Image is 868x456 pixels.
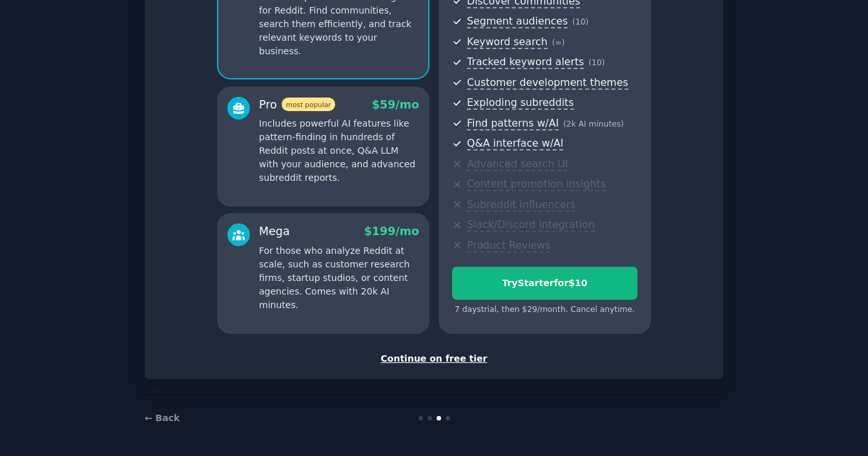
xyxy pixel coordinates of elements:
[588,58,604,67] span: ( 10 )
[563,119,624,129] span: ( 2k AI minutes )
[259,97,335,113] div: Pro
[467,117,559,130] span: Find patterns w/AI
[467,96,573,110] span: Exploding subreddits
[572,17,588,26] span: ( 10 )
[467,178,606,191] span: Content promotion insights
[452,267,637,300] button: TryStarterfor$10
[364,225,419,238] span: $ 199 /mo
[259,223,290,240] div: Mega
[282,98,336,111] span: most popular
[145,413,180,423] a: ← Back
[452,304,637,316] div: 7 days trial, then $ 29 /month . Cancel anytime.
[552,38,565,47] span: ( ∞ )
[158,352,710,366] div: Continue on free tier
[467,198,575,212] span: Subreddit influencers
[259,117,419,185] p: Includes powerful AI features like pattern-finding in hundreds of Reddit posts at once, Q&A LLM w...
[467,158,568,171] span: Advanced search UI
[453,276,637,290] div: Try Starter for $10
[467,36,548,49] span: Keyword search
[467,218,595,232] span: Slack/Discord integration
[259,244,419,312] p: For those who analyze Reddit at scale, such as customer research firms, startup studios, or conte...
[372,98,419,111] span: $ 59 /mo
[467,137,563,150] span: Q&A interface w/AI
[467,15,568,28] span: Segment audiences
[467,239,550,253] span: Product Reviews
[467,76,628,90] span: Customer development themes
[467,56,584,69] span: Tracked keyword alerts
